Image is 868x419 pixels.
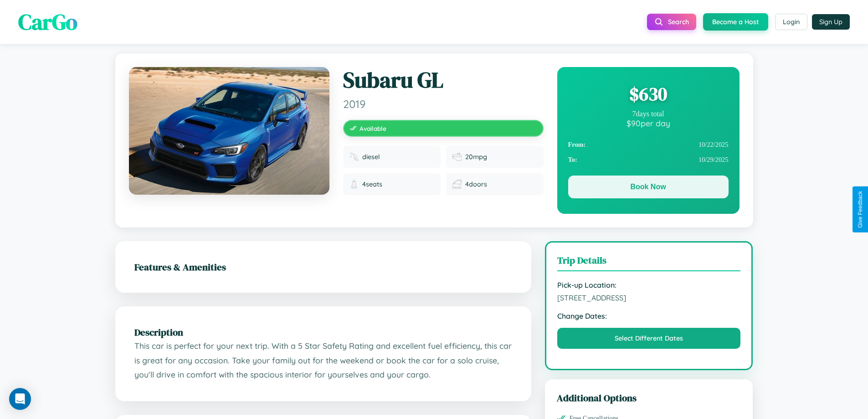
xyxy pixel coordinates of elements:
span: diesel [362,153,380,161]
div: $ 630 [568,82,729,106]
div: Open Intercom Messenger [9,388,31,410]
span: 2019 [343,97,544,111]
div: 7 days total [568,110,729,118]
img: Seats [349,180,359,189]
div: 10 / 22 / 2025 [568,137,729,152]
strong: To: [568,156,577,164]
button: Book Now [568,176,729,198]
span: Search [668,18,689,26]
div: 10 / 29 / 2025 [568,152,729,167]
div: Give Feedback [857,191,863,228]
img: Fuel efficiency [452,152,462,161]
button: Login [775,14,807,30]
button: Search [647,14,696,30]
span: 4 seats [362,180,382,188]
h2: Description [134,326,512,339]
h1: Subaru GL [343,67,544,93]
button: Select Different Dates [557,328,741,349]
img: Fuel type [349,152,359,161]
img: Doors [452,180,462,189]
h3: Additional Options [557,391,741,404]
div: $ 90 per day [568,118,729,128]
h2: Features & Amenities [134,260,512,274]
span: 4 doors [465,180,487,188]
strong: Change Dates: [557,311,741,321]
span: [STREET_ADDRESS] [557,293,741,302]
strong: Pick-up Location: [557,280,741,290]
span: 20 mpg [465,153,487,161]
img: Subaru GL 2019 [129,67,329,195]
span: CarGo [18,7,77,37]
span: Available [360,124,386,132]
button: Sign Up [812,14,850,30]
button: Become a Host [703,13,768,31]
strong: From: [568,141,586,149]
h3: Trip Details [557,253,741,271]
p: This car is perfect for your next trip. With a 5 Star Safety Rating and excellent fuel efficiency... [134,339,512,382]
